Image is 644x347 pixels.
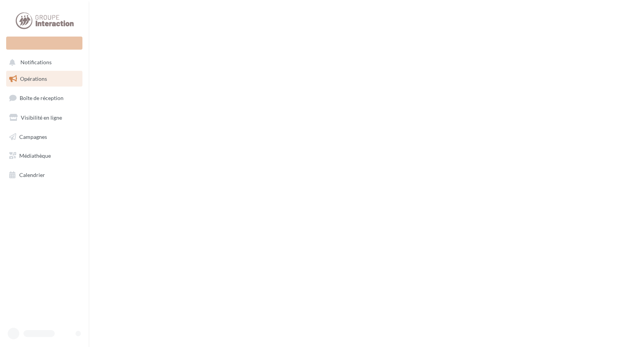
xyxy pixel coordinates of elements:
[19,172,45,178] span: Calendrier
[21,114,62,121] span: Visibilité en ligne
[19,133,47,140] span: Campagnes
[5,129,84,145] a: Campagnes
[20,59,52,66] span: Notifications
[6,37,82,50] div: Nouvelle campagne
[5,148,84,164] a: Médiathèque
[5,71,84,87] a: Opérations
[20,95,64,101] span: Boîte de réception
[5,110,84,126] a: Visibilité en ligne
[20,75,47,82] span: Opérations
[5,167,84,183] a: Calendrier
[5,90,84,106] a: Boîte de réception
[19,152,51,159] span: Médiathèque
